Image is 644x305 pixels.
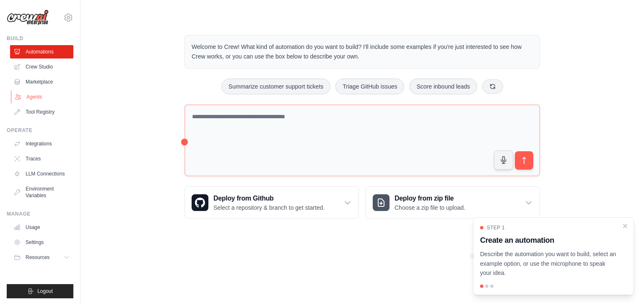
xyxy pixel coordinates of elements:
a: Crew Studio [10,60,73,74]
p: Welcome to Crew! What kind of automation do you want to build? I'll include some examples if you'... [192,42,533,61]
iframe: Chat Widget [602,265,644,305]
p: Select a repository & branch to get started. [213,203,325,212]
button: Triage GitHub issues [335,79,404,94]
div: Manage [7,211,73,217]
a: Marketplace [10,75,73,89]
span: Step 1 [487,224,505,231]
h3: Deploy from zip file [395,193,465,203]
a: Tool Registry [10,105,73,119]
div: Operate [7,127,73,134]
p: Describe the automation you want to build, select an example option, or use the microphone to spe... [480,249,617,278]
button: Close walkthrough [622,223,628,229]
span: Resources [26,254,49,261]
button: Score inbound leads [409,79,477,94]
a: Environment Variables [10,182,73,202]
p: Choose a zip file to upload. [395,203,465,212]
a: Integrations [10,137,73,150]
span: Logout [37,288,53,295]
h3: Deploy from Github [213,193,325,203]
a: Settings [10,236,73,249]
button: Logout [7,284,73,298]
div: Build [7,35,73,42]
a: Traces [10,152,73,165]
button: Summarize customer support tickets [221,79,330,94]
button: Resources [10,251,73,264]
a: Automations [10,45,73,58]
a: Agents [11,90,74,104]
h3: Create an automation [480,234,617,246]
a: Usage [10,221,73,234]
a: LLM Connections [10,167,73,180]
img: Logo [7,10,49,25]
